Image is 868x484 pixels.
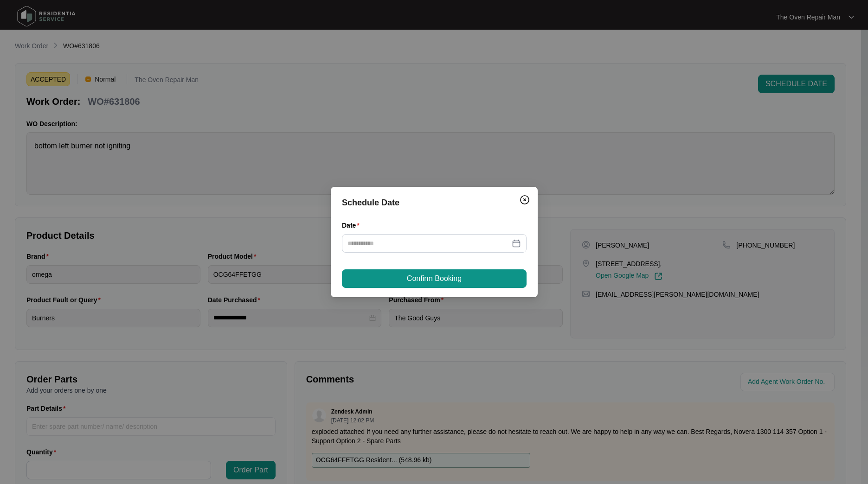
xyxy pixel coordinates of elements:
button: Confirm Booking [342,269,527,288]
div: Schedule Date [342,196,527,209]
label: Date [342,221,363,230]
span: Confirm Booking [406,273,461,284]
img: closeCircle [519,194,530,205]
input: Date [347,238,510,248]
button: Close [517,192,532,207]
